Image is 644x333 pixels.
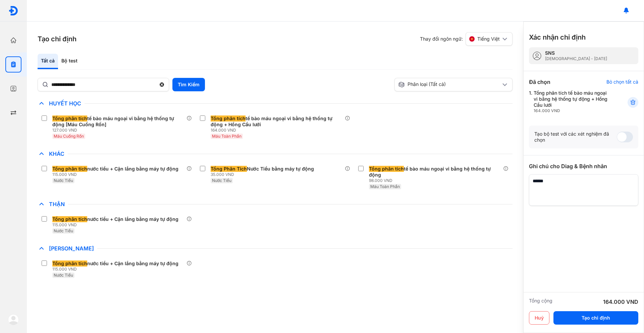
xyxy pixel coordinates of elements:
img: logo [8,6,18,16]
span: Máu Cuống Rốn [54,134,84,139]
div: Tất cả [38,54,58,69]
div: tế bào máu ngoại vi bằng hệ thống tự động + Hồng Cầu lưới [211,115,342,128]
span: Tổng phân tích [211,115,246,122]
button: Huỷ [529,311,549,325]
span: Thận [46,201,68,207]
div: 127.000 VND [52,128,186,133]
span: Tổng phân tích [52,166,87,172]
span: Máu Toàn Phần [370,184,400,189]
span: Tổng phân tích [52,115,87,122]
button: Tìm Kiếm [172,78,205,91]
div: Tạo bộ test với các xét nghiệm đã chọn [534,131,617,143]
div: Đã chọn [529,78,550,86]
div: 98.000 VND [369,178,503,183]
div: nước tiểu + Cặn lắng bằng máy tự động [52,216,178,222]
div: Phân loại (Tất cả) [398,81,501,88]
span: Nước Tiểu [54,228,73,233]
div: Nước Tiểu bằng máy tự động [211,166,314,172]
div: Bỏ chọn tất cả [606,79,638,85]
span: Tổng Phân Tích [211,166,247,172]
div: Ghi chú cho Diag & Bệnh nhân [529,162,638,170]
div: 115.000 VND [52,222,181,228]
span: Tổng phân tích [52,216,87,222]
h3: Tạo chỉ định [38,34,76,44]
span: Tổng phân tích [52,260,87,267]
span: Máu Toàn Phần [212,134,241,139]
div: Tổng phân tích tế bào máu ngoại vi bằng hệ thống tự động + Hồng Cầu lưới [534,90,611,113]
div: Bộ test [58,54,81,69]
div: tế bào máu ngoại vi bằng hệ thống tự động [369,166,500,178]
div: 1. [529,90,611,113]
span: [PERSON_NAME] [46,245,97,252]
div: 164.000 VND [603,298,638,306]
span: Huyết Học [46,100,85,107]
div: Tổng cộng [529,298,552,306]
div: 35.000 VND [211,172,317,177]
div: [DEMOGRAPHIC_DATA] - [DATE] [545,56,607,61]
span: Khác [46,150,68,157]
div: tế bào máu ngoại vi bằng hệ thống tự động [Máu Cuống Rốn] [52,115,184,128]
div: 115.000 VND [52,172,181,177]
div: Thay đổi ngôn ngữ: [420,32,513,46]
div: nước tiểu + Cặn lắng bằng máy tự động [52,260,178,267]
span: Nước Tiểu [212,178,231,183]
div: 164.000 VND [534,108,611,113]
span: Tiếng Việt [477,36,500,42]
div: 115.000 VND [52,267,181,272]
span: Tổng phân tích [369,166,404,172]
button: Tạo chỉ định [553,311,638,325]
img: logo [8,314,19,325]
div: SNS [545,50,607,56]
div: 164.000 VND [211,128,345,133]
div: nước tiểu + Cặn lắng bằng máy tự động [52,166,178,172]
h3: Xác nhận chỉ định [529,33,586,42]
span: Nước Tiểu [54,273,73,278]
span: Nước Tiểu [54,178,73,183]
